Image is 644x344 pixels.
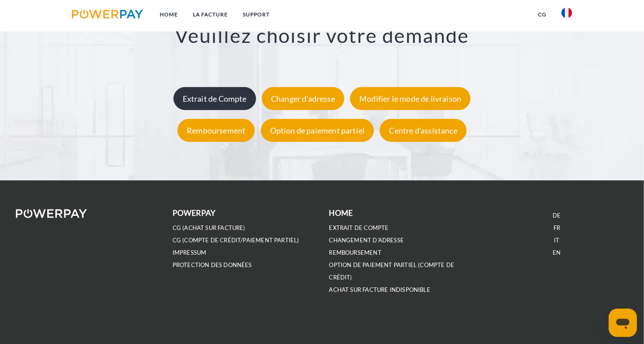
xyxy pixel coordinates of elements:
[173,249,207,256] a: IMPRESSUM
[43,23,601,47] h3: Veuillez choisir votre demande
[152,7,185,23] a: Home
[329,261,455,281] a: OPTION DE PAIEMENT PARTIEL (Compte de crédit)
[173,237,299,244] a: CG (Compte de crédit/paiement partiel)
[175,126,257,135] a: Remboursement
[531,7,554,23] a: CG
[173,224,245,232] a: CG (achat sur facture)
[235,7,277,23] a: Support
[262,87,344,110] div: Changer d'adresse
[553,249,561,256] a: EN
[329,237,404,244] a: Changement d'adresse
[350,87,471,110] div: Modifier le mode de livraison
[561,8,572,18] img: fr
[377,126,468,135] a: Centre d'assistance
[609,309,637,337] iframe: Bouton de lancement de la fenêtre de messagerie
[380,119,466,142] div: Centre d'assistance
[329,286,430,294] a: ACHAT SUR FACTURE INDISPONIBLE
[173,87,256,110] div: Extrait de Compte
[171,94,258,103] a: Extrait de Compte
[72,10,143,19] img: logo-powerpay.svg
[554,224,560,232] a: FR
[16,209,87,218] img: logo-powerpay-white.svg
[185,7,235,23] a: LA FACTURE
[259,126,377,135] a: Option de paiement partiel
[553,212,561,219] a: DE
[554,237,559,244] a: IT
[260,94,346,103] a: Changer d'adresse
[261,119,374,142] div: Option de paiement partiel
[177,119,255,142] div: Remboursement
[348,94,473,103] a: Modifier le mode de livraison
[173,208,215,218] b: POWERPAY
[329,208,353,218] b: Home
[329,224,389,232] a: EXTRAIT DE COMPTE
[173,261,252,269] a: PROTECTION DES DONNÉES
[329,249,381,256] a: REMBOURSEMENT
